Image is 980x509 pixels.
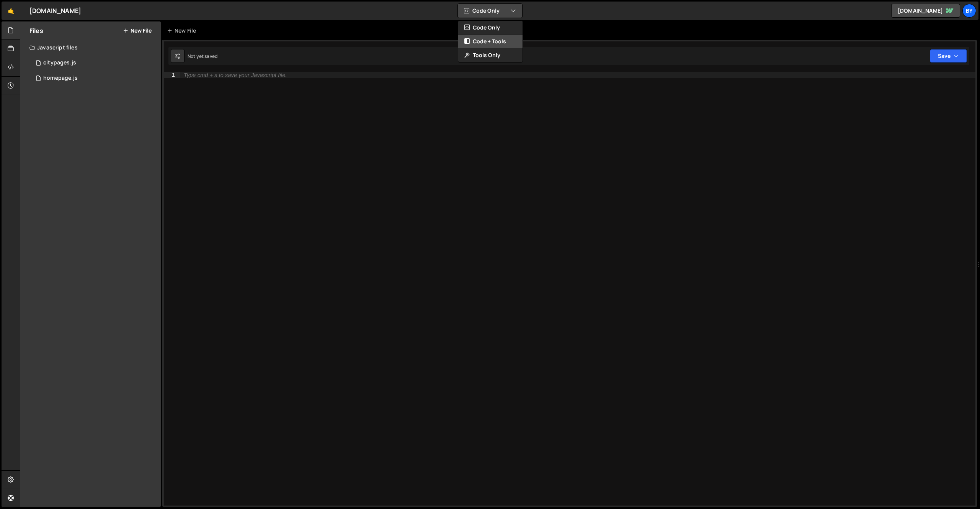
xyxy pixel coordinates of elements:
button: Save [930,49,967,63]
a: 🤙 [2,2,20,20]
button: Code Only [458,21,523,34]
div: Not yet saved [188,53,217,59]
div: homepage.js [43,75,78,82]
button: Code + Tools [458,34,523,48]
div: 1 [164,72,180,78]
div: 6615/12742.js [29,71,161,86]
button: Tools Only [458,48,523,62]
div: Javascript files [20,40,161,55]
div: Type cmd + s to save your Javascript file. [184,72,287,78]
div: 6615/12744.js [29,55,161,71]
div: citypages.js [43,59,76,66]
div: New File [167,27,199,34]
div: [DOMAIN_NAME] [29,6,81,15]
a: [DOMAIN_NAME] [891,4,960,18]
button: Code Only [458,4,522,18]
button: New File [123,28,152,34]
a: By [962,4,976,18]
h2: Files [29,26,43,35]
